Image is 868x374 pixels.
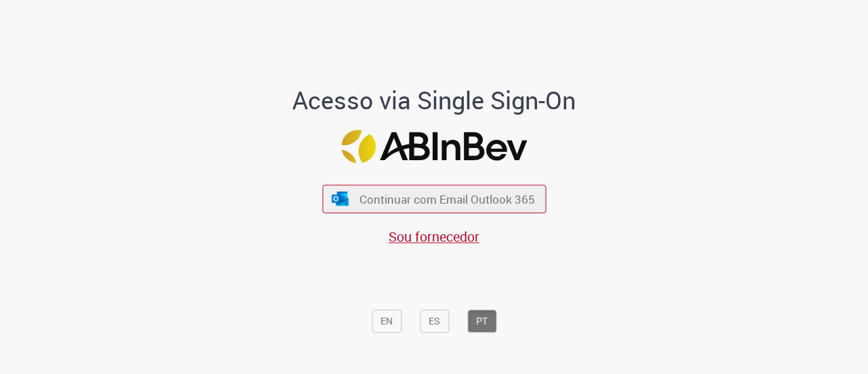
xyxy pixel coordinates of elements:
a: Sou fornecedor [389,227,479,246]
button: ES [420,310,449,333]
button: ícone Azure/Microsoft 360 Continuar com Email Outlook 365 [322,185,546,213]
button: PT [467,310,496,333]
span: Continuar com Email Outlook 365 [359,191,535,207]
img: Logo ABInBev [341,130,527,163]
img: ícone Azure/Microsoft 360 [331,191,350,206]
button: EN [372,310,401,333]
h1: Acesso via Single Sign-On [246,87,623,114]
